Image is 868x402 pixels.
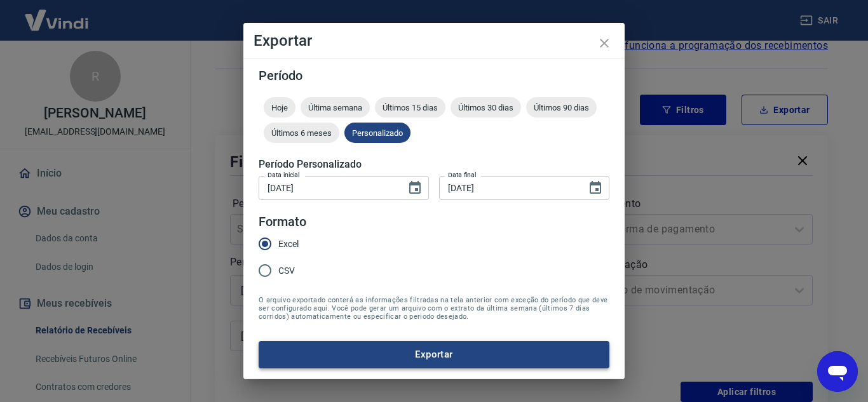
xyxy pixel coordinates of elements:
span: Excel [278,238,299,251]
span: Última semana [301,103,370,112]
span: Personalizado [344,128,410,138]
div: Hoje [264,97,295,117]
span: CSV [278,264,295,278]
label: Data final [448,170,477,180]
div: Últimos 90 dias [526,97,597,117]
button: Choose date, selected date is 1 de set de 2025 [402,175,428,201]
span: Hoje [264,103,295,112]
button: Exportar [259,341,609,368]
div: Últimos 6 meses [264,123,339,143]
h5: Período [259,69,609,82]
button: Choose date, selected date is 11 de set de 2025 [583,175,608,201]
legend: Formato [259,213,306,231]
button: close [589,28,620,58]
span: Últimos 6 meses [264,128,339,138]
h4: Exportar [254,33,614,48]
input: DD/MM/YYYY [439,176,578,199]
div: Últimos 15 dias [375,97,445,117]
label: Data inicial [268,170,300,180]
span: Últimos 15 dias [375,103,445,112]
h5: Período Personalizado [259,158,609,171]
span: Últimos 90 dias [526,103,597,112]
div: Personalizado [344,123,410,143]
input: DD/MM/YYYY [259,176,397,199]
div: Última semana [301,97,370,117]
span: Últimos 30 dias [451,103,521,112]
span: O arquivo exportado conterá as informações filtradas na tela anterior com exceção do período que ... [259,296,609,321]
iframe: Botão para abrir a janela de mensagens [817,351,858,392]
div: Últimos 30 dias [451,97,521,117]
